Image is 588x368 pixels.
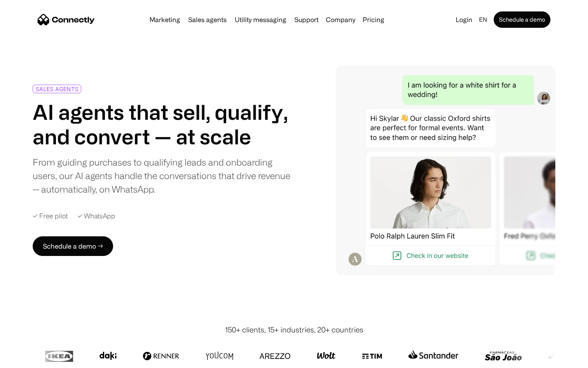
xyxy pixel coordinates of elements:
[476,14,492,25] div: en
[232,16,290,23] a: Utility messaging
[291,16,322,23] a: Support
[323,14,358,25] div: Company
[326,14,355,25] div: Company
[146,16,183,23] a: Marketing
[185,16,230,23] a: Sales agents
[452,14,476,25] a: Login
[494,11,550,28] a: Schedule a demo
[359,16,388,23] a: Pricing
[33,212,68,220] div: ✓ Free pilot
[16,354,49,365] ul: Language list
[479,14,487,25] div: en
[8,353,49,365] aside: Language selected: English
[33,155,291,196] div: From guiding purchases to qualifying leads and onboarding users, our AI agents handle the convers...
[33,100,291,149] h1: AI agents that sell, qualify, and convert — at scale
[78,212,115,220] div: ✓ WhatsApp
[225,324,363,335] div: 150+ clients, 15+ industries, 20+ countries
[33,236,113,256] a: Schedule a demo →
[36,86,78,92] div: SALES AGENTS
[38,13,95,26] a: home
